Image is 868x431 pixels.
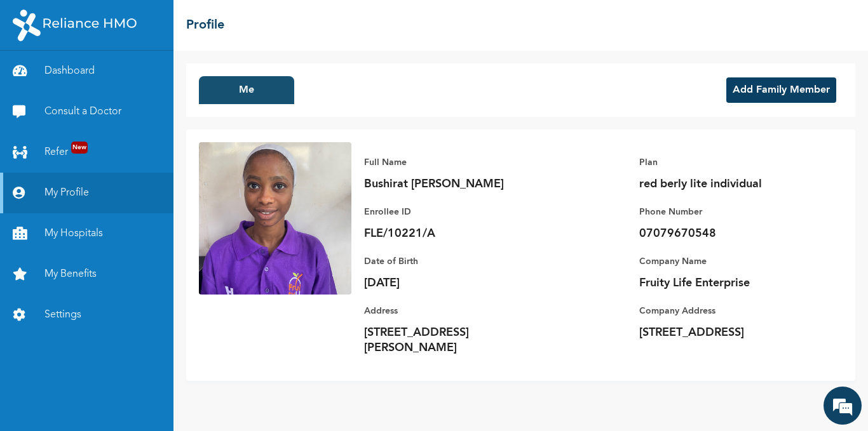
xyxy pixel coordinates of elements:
[639,226,817,241] p: 07079670548
[208,6,239,37] div: Minimize live chat window
[726,77,836,103] button: Add Family Member
[639,155,817,170] p: Plan
[364,303,542,319] p: Address
[186,16,224,35] h2: Profile
[364,275,542,291] p: [DATE]
[6,386,125,395] span: Conversation
[364,204,542,220] p: Enrollee ID
[639,254,817,269] p: Company Name
[199,76,294,104] button: Me
[24,63,51,95] img: d_794563401_company_1708531726252_794563401
[6,319,242,364] textarea: Type your message and hit 'Enter'
[13,10,137,41] img: RelianceHMO's Logo
[639,303,817,319] p: Company Address
[71,142,88,154] span: New
[639,275,817,291] p: Fruity Life Enterprise
[364,176,542,192] p: Bushirat [PERSON_NAME]
[364,226,542,241] p: FLE/10221/A
[639,325,817,340] p: [STREET_ADDRESS]
[125,364,243,403] div: FAQs
[639,176,817,192] p: red berly lite individual
[199,142,351,295] img: Enrollee
[66,71,214,88] div: Chat with us now
[364,254,542,269] p: Date of Birth
[639,204,817,220] p: Phone Number
[364,325,542,355] p: [STREET_ADDRESS][PERSON_NAME]
[364,155,542,170] p: Full Name
[74,146,175,274] span: We're online!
